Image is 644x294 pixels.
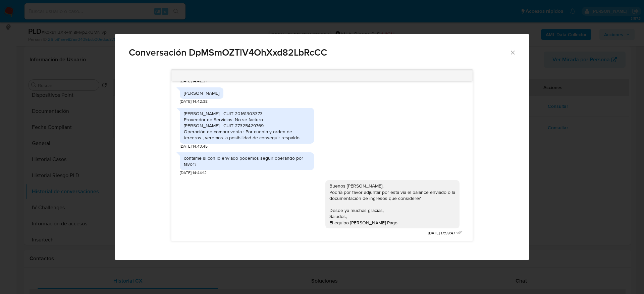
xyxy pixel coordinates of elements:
span: Conversación DpMSmOZTlV4OhXxd82LbRcCC [129,48,509,57]
span: [DATE] 14:44:12 [180,170,207,176]
span: [DATE] 14:43:45 [180,144,208,149]
div: contame si con lo enviado podemos seguir operando por favor? [184,155,310,167]
div: [PERSON_NAME] - CUIT 20161303373 Proveedor de Servicios: No se facturo [PERSON_NAME] - CUIT 27325... [184,111,310,141]
span: [DATE] 17:59:47 [428,230,455,236]
div: Comunicación [115,34,529,261]
span: [DATE] 14:42:38 [180,99,208,104]
button: Cerrar [509,49,516,55]
div: [PERSON_NAME] [184,90,219,96]
div: Buenos [PERSON_NAME], Podría por favor adjuntar por esta vía el balance enviado o la documentació... [329,183,455,225]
